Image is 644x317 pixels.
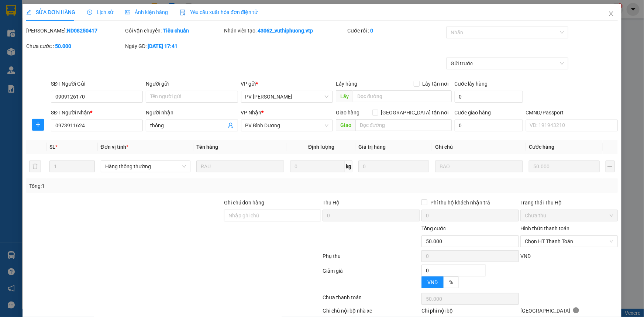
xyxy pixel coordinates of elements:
div: SĐT Người Gửi [51,80,143,88]
div: SĐT Người Nhận [51,108,143,117]
span: info-circle [573,307,579,313]
button: delete [29,161,41,172]
th: Ghi chú [432,140,526,154]
label: Hình thức thanh toán [520,225,569,231]
input: Dọc đường [353,90,452,102]
span: SL [49,144,55,150]
span: Nơi gửi: [7,51,15,62]
input: 0 [529,161,600,172]
div: Giảm giá [322,267,421,292]
img: icon [180,10,186,15]
input: Cước giao hàng [455,120,523,131]
input: VD: Bàn, Ghế [196,161,284,172]
span: Lịch sử [87,9,113,15]
span: Hàng thông thường [105,161,186,172]
span: Đơn vị tính [101,144,128,150]
input: 0 [358,161,429,172]
span: Chưa thu [525,210,613,221]
span: Định lượng [308,144,334,150]
span: user-add [228,123,234,128]
input: Ghi chú đơn hàng [224,210,321,221]
div: Chưa thanh toán [322,293,421,306]
span: % [449,279,453,285]
span: Thu Hộ [323,200,340,206]
span: Gửi trước [451,58,564,69]
span: Cước hàng [529,144,554,150]
input: Ghi Chú [435,161,523,172]
input: Dọc đường [355,119,452,131]
span: SỬA ĐƠN HÀNG [26,9,75,15]
span: Giá trị hàng [358,144,386,150]
span: Phí thu hộ khách nhận trả [427,199,493,207]
span: Yêu cầu xuất hóa đơn điện tử [180,9,258,15]
div: Tổng: 1 [29,182,249,190]
div: Ngày GD: [125,42,223,50]
span: PV Nam Đong [245,91,328,102]
span: Chọn HT Thanh Toán [525,236,613,247]
div: Chưa cước : [26,42,124,50]
label: Ghi chú đơn hàng [224,200,265,206]
b: 43062_vuthiphuong.vtp [258,28,313,34]
span: PV Bình Dương [245,120,328,131]
span: VP Nhận [241,110,262,116]
span: PV Cư Jút [74,52,90,56]
div: Phụ thu [322,252,421,265]
span: picture [125,10,130,15]
b: 50.000 [55,43,71,49]
span: Lấy tận nơi [420,80,452,88]
div: Người nhận [146,108,238,117]
span: Giao [336,119,355,131]
span: Ảnh kiện hàng [125,9,168,15]
label: Cước lấy hàng [455,81,488,87]
input: Cước lấy hàng [455,91,523,103]
span: edit [26,10,31,15]
span: 20:11:10 [DATE] [70,33,104,39]
div: Nhân viên tạo: [224,27,346,35]
span: Tổng cước [421,225,446,231]
span: Tên hàng [196,144,218,150]
strong: CÔNG TY TNHH [GEOGRAPHIC_DATA] 214 QL13 - P.26 - Q.BÌNH THẠNH - TP HCM 1900888606 [19,12,60,39]
b: Tiêu chuẩn [163,28,189,34]
div: Người gửi [146,80,238,88]
span: BD08250253 [74,28,104,33]
button: plus [606,161,615,172]
div: Cước rồi : [347,27,445,35]
span: Giao hàng [336,110,359,116]
span: Lấy [336,90,353,102]
span: kg [345,161,352,172]
b: [DATE] 17:41 [148,43,178,49]
button: Close [601,4,621,24]
img: logo [7,17,17,35]
span: [GEOGRAPHIC_DATA] tận nơi [378,108,452,117]
span: plus [32,122,44,128]
span: Nơi nhận: [56,51,68,62]
div: Trạng thái Thu Hộ [520,199,618,207]
div: VP gửi [241,80,333,88]
strong: BIÊN NHẬN GỬI HÀNG HOÁ [25,44,86,50]
b: 0 [370,28,373,34]
span: close [608,11,614,17]
span: VND [427,279,438,285]
span: Lấy hàng [336,81,357,87]
span: clock-circle [87,10,92,15]
label: Cước giao hàng [455,110,491,116]
div: Gói vận chuyển: [125,27,223,35]
span: VND [520,253,531,259]
button: plus [32,119,44,131]
div: [PERSON_NAME]: [26,27,124,35]
div: CMND/Passport [526,108,618,117]
b: ND08250417 [67,28,97,34]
